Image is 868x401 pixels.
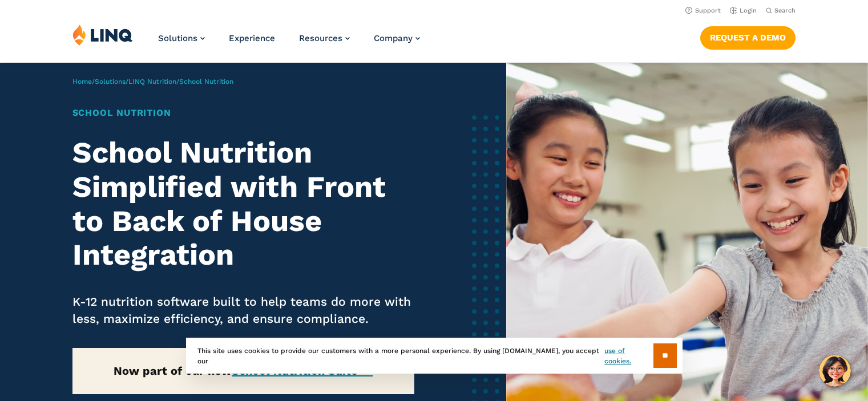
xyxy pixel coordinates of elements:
[186,338,683,374] div: This site uses cookies to provide our customers with a more personal experience. By using [DOMAIN...
[685,7,721,14] a: Support
[158,33,205,43] a: Solutions
[72,293,414,327] p: K-12 nutrition software built to help teams do more with less, maximize efficiency, and ensure co...
[72,78,92,86] a: Home
[766,6,796,15] button: Open Search Bar
[179,78,233,86] span: School Nutrition
[819,355,851,387] button: Hello, have a question? Let’s chat.
[374,33,420,43] a: Company
[730,7,757,14] a: Login
[700,26,796,49] a: Request a Demo
[95,78,126,86] a: Solutions
[229,33,275,43] a: Experience
[604,346,653,366] a: use of cookies.
[158,24,420,62] nav: Primary Navigation
[72,24,133,46] img: LINQ | K‑12 Software
[128,78,176,86] a: LINQ Nutrition
[72,136,414,272] h2: School Nutrition Simplified with Front to Back of House Integration
[374,33,413,43] span: Company
[72,106,414,120] h1: School Nutrition
[700,24,796,49] nav: Button Navigation
[774,7,796,14] span: Search
[158,33,197,43] span: Solutions
[72,78,233,86] span: / / /
[299,33,350,43] a: Resources
[299,33,342,43] span: Resources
